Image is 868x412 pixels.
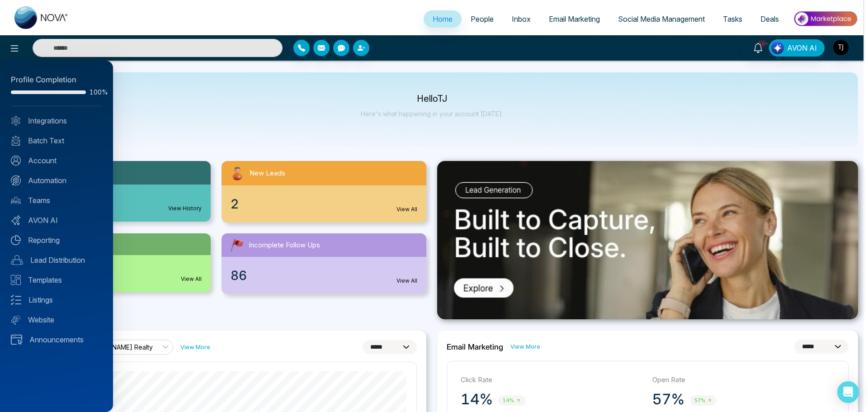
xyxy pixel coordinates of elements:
a: Account [11,155,102,166]
img: batch_text_white.png [11,136,21,146]
img: Avon-AI.svg [11,215,21,225]
img: Lead-dist.svg [11,255,23,265]
img: Listings.svg [11,295,21,305]
a: Integrations [11,115,102,126]
img: announcements.svg [11,335,22,345]
img: Integrated.svg [11,116,21,126]
a: Teams [11,195,102,206]
a: Website [11,314,102,325]
a: Reporting [11,235,102,246]
a: Templates [11,275,102,285]
a: Lead Distribution [11,255,102,265]
a: Listings [11,294,102,305]
span: 100% [90,89,102,95]
img: Account.svg [11,156,21,166]
a: Automation [11,175,102,186]
img: Templates.svg [11,275,21,285]
img: Reporting.svg [11,235,21,245]
img: Website.svg [11,315,21,325]
div: Open Intercom Messenger [837,381,859,403]
img: team.svg [11,195,21,205]
a: AVON AI [11,215,102,226]
a: Announcements [11,334,102,345]
div: Profile Completion [11,74,102,86]
img: Automation.svg [11,175,21,185]
a: Batch Text [11,135,102,146]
